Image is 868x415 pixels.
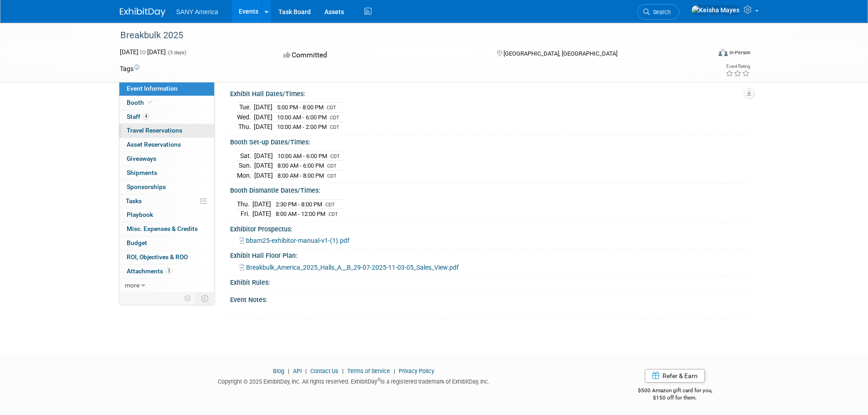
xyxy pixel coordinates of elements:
div: $500 Amazon gift card for you, [601,381,749,402]
td: [DATE] [254,102,272,113]
span: Shipments [127,169,157,176]
td: Thu. [237,122,254,132]
span: 8:00 AM - 8:00 PM [277,172,324,179]
a: Travel Reservations [119,124,214,138]
span: 5:00 PM - 8:00 PM [277,104,324,111]
span: | [303,368,309,374]
a: Event Information [119,82,214,96]
img: ExhibitDay [120,8,165,17]
a: Booth [119,96,214,110]
div: Booth Set-up Dates/Times: [230,135,749,147]
td: [DATE] [254,112,272,122]
div: Breakbulk 2025 [117,27,697,44]
span: bbam25-exhibitor-manual-v1-(1).pdf [246,237,349,244]
span: | [340,368,346,374]
div: In-Person [729,49,750,56]
span: 2:30 PM - 8:00 PM [276,201,322,208]
span: CDT [327,173,337,179]
td: [DATE] [254,161,273,171]
td: Sun. [237,161,254,171]
img: Format-Inperson.png [719,49,728,56]
a: more [119,279,214,292]
span: 4 [143,113,149,120]
a: Playbook [119,208,214,222]
td: Toggle Event Tabs [195,292,214,304]
td: [DATE] [254,122,272,132]
td: Sat. [237,151,254,161]
td: Fri. [237,209,252,219]
a: Misc. Expenses & Credits [119,222,214,236]
span: 10:00 AM - 6:00 PM [277,153,327,159]
span: ROI, Objectives & ROO [127,253,188,261]
a: Breakbulk_America_2025_Halls_A__B_29-07-2025-11-03-05_Sales_View.pdf [240,264,459,271]
a: Terms of Service [347,368,390,374]
span: 8:00 AM - 6:00 PM [277,162,324,169]
span: Attachments [127,267,172,275]
span: Asset Reservations [127,141,181,148]
a: Privacy Policy [399,368,434,374]
span: | [391,368,397,374]
a: Blog [273,368,284,374]
img: Keisha Mayes [691,5,740,15]
a: Tasks [119,195,214,208]
div: Exhibitor Prospectus: [230,222,749,234]
a: Contact Us [310,368,339,374]
td: [DATE] [252,199,271,209]
span: 10:00 AM - 2:00 PM [277,123,327,130]
div: Booth Dismantle Dates/Times: [230,184,749,195]
td: Mon. [237,170,254,180]
a: Refer & Earn [645,369,705,383]
a: API [293,368,302,374]
span: CDT [330,115,339,121]
div: Event Notes: [230,293,749,304]
span: Staff [127,113,149,120]
a: Sponsorships [119,180,214,194]
div: Copyright © 2025 ExhibitDay, Inc. All rights reserved. ExhibitDay is a registered trademark of Ex... [120,375,588,386]
span: 8:00 AM - 12:00 PM [276,210,325,217]
td: [DATE] [254,151,273,161]
a: ROI, Objectives & ROO [119,251,214,264]
div: Exhibit Rules: [230,276,749,287]
span: CDT [329,211,338,217]
span: Sponsorships [127,183,166,190]
span: | [286,368,292,374]
span: Misc. Expenses & Credits [127,225,198,232]
span: Budget [127,239,147,246]
td: [DATE] [254,170,273,180]
a: Budget [119,236,214,250]
span: (3 days) [167,50,186,56]
td: [DATE] [252,209,271,219]
td: Tue. [237,102,254,113]
span: to [139,48,147,56]
td: Tags [120,64,139,73]
td: Personalize Event Tab Strip [180,292,196,304]
span: Breakbulk_America_2025_Halls_A__B_29-07-2025-11-03-05_Sales_View.pdf [246,264,459,271]
span: CDT [325,202,335,208]
div: Exhibit Hall Floor Plan: [230,249,749,260]
span: CDT [330,154,340,159]
span: CDT [327,163,337,169]
td: Wed. [237,112,254,122]
span: Search [650,9,671,15]
span: [DATE] [DATE] [120,48,166,56]
span: CDT [330,124,339,130]
span: Travel Reservations [127,127,182,134]
a: Asset Reservations [119,138,214,152]
a: Search [637,4,679,20]
div: $150 off for them. [601,394,749,402]
div: Event Format [657,47,751,61]
td: Thu. [237,199,252,209]
div: Event Rating [725,64,750,69]
span: [GEOGRAPHIC_DATA], [GEOGRAPHIC_DATA] [503,50,617,57]
span: Giveaways [127,155,156,162]
sup: ® [377,377,380,382]
a: bbam25-exhibitor-manual-v1-(1).pdf [240,237,349,244]
i: Booth reservation complete [148,100,153,105]
span: Event Information [127,85,178,92]
span: Playbook [127,211,153,218]
span: more [125,282,139,289]
a: Giveaways [119,152,214,166]
span: 10:00 AM - 6:00 PM [277,114,327,121]
a: Attachments3 [119,265,214,278]
span: CDT [327,105,336,111]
